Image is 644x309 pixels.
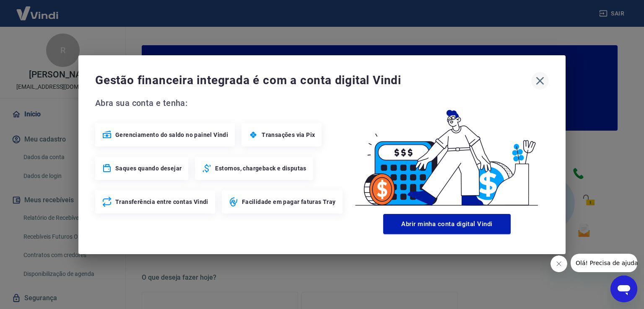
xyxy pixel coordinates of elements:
span: Gerenciamento do saldo no painel Vindi [115,131,228,139]
iframe: Mensagem da empresa [571,254,637,272]
span: Gestão financeira integrada é com a conta digital Vindi [95,72,531,89]
img: Good Billing [345,96,549,211]
span: Transações via Pix [262,131,315,139]
span: Saques quando desejar [115,164,182,173]
span: Abra sua conta e tenha: [95,96,345,110]
span: Estornos, chargeback e disputas [215,164,306,173]
span: Facilidade em pagar faturas Tray [242,198,336,206]
iframe: Botão para abrir a janela de mensagens [610,276,637,302]
iframe: Fechar mensagem [551,255,567,272]
span: Transferência entre contas Vindi [115,198,208,206]
span: Olá! Precisa de ajuda? [5,6,70,13]
button: Abrir minha conta digital Vindi [383,214,511,234]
